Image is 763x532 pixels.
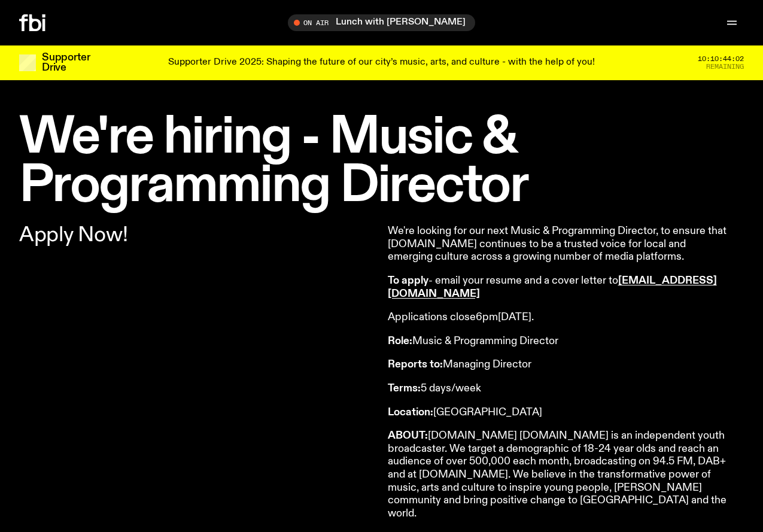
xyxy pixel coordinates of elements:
strong: To apply [388,275,428,286]
strong: Terms: [388,383,421,394]
h3: Supporter Drive [42,53,90,73]
button: On AirLunch with [PERSON_NAME] [288,14,475,31]
strong: Reports to: [388,359,443,370]
p: Apply Now! [19,225,376,245]
p: Music & Programming Director [388,335,732,348]
strong: ABOUT: [388,430,428,441]
span: Remaining [706,63,744,70]
strong: Location: [388,407,433,418]
p: [DOMAIN_NAME] [DOMAIN_NAME] is an independent youth broadcaster. We target a demographic of 18-24... [388,430,732,520]
p: [GEOGRAPHIC_DATA] [388,406,732,419]
p: We're looking for our next Music & Programming Director, to ensure that [DOMAIN_NAME] continues t... [388,225,732,264]
p: Supporter Drive 2025: Shaping the future of our city’s music, arts, and culture - with the help o... [168,57,595,68]
span: 10:10:44:02 [698,56,744,62]
p: Applications close 6pm[DATE]. [388,311,732,324]
strong: Role: [388,336,412,346]
a: [EMAIL_ADDRESS][DOMAIN_NAME] [388,275,717,299]
p: - email your resume and a cover letter to [388,275,732,300]
h1: We're hiring - Music & Programming Director [19,114,744,211]
p: Managing Director [388,358,732,372]
p: 5 days/week [388,382,732,396]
